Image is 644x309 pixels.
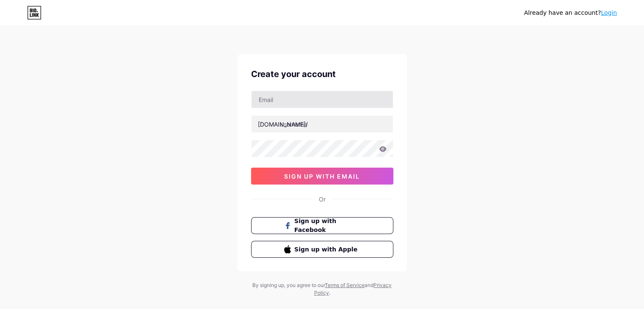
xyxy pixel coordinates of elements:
[294,217,360,235] span: Sign up with Facebook
[294,245,360,254] span: Sign up with Apple
[252,91,393,108] input: Email
[251,168,393,185] button: sign up with email
[524,8,617,17] div: Already have an account?
[284,173,360,180] span: sign up with email
[251,241,393,258] button: Sign up with Apple
[250,281,394,297] div: By signing up, you agree to our and .
[325,282,365,288] a: Terms of Service
[258,120,308,129] div: [DOMAIN_NAME]/
[252,116,393,132] input: username
[319,195,326,204] div: Or
[251,68,393,80] div: Create your account
[251,217,393,234] button: Sign up with Facebook
[601,9,617,16] a: Login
